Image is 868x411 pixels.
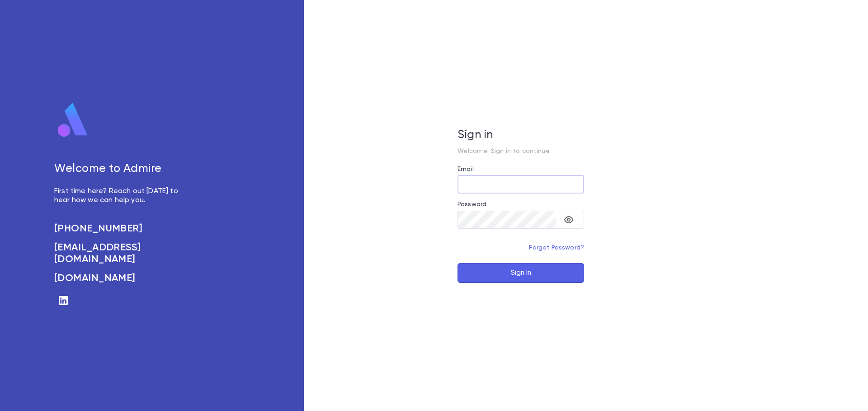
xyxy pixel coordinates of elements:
[54,223,188,235] a: [PHONE_NUMBER]
[458,166,474,173] label: Email
[458,263,584,283] button: Sign In
[529,245,584,251] a: Forgot Password?
[54,187,188,205] p: First time here? Reach out [DATE] to hear how we can help you.
[458,129,584,142] h5: Sign in
[54,272,188,284] a: [DOMAIN_NAME]
[54,162,188,176] h5: Welcome to Admire
[54,102,91,138] img: logo
[458,148,584,155] p: Welcome! Sign in to continue.
[54,242,188,265] a: [EMAIL_ADDRESS][DOMAIN_NAME]
[458,201,486,208] label: Password
[560,211,578,229] button: toggle password visibility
